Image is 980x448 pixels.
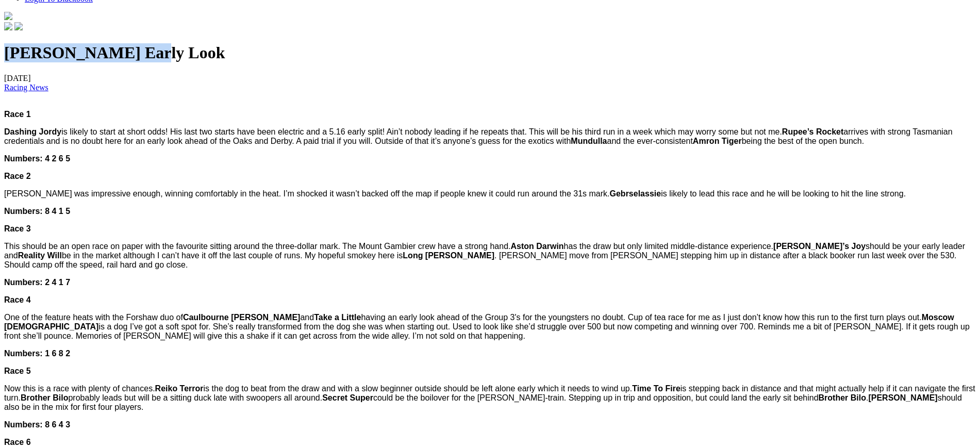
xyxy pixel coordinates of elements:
span: Race 5 [4,367,31,375]
span: One of the feature heats with the Forshaw duo of and having an early look ahead of the Group 3's ... [4,313,970,340]
img: twitter.svg [14,22,23,30]
span: is likely to start at short odds! His last two starts have been electric and a 5.16 early split! ... [4,127,953,145]
strong: Brother Bilo [21,393,68,402]
span: [DATE] [4,74,48,92]
span: Race 2 [4,172,31,180]
strong: Secret Super [322,393,373,402]
span: This should be an open race on paper with the favourite sitting around the three-dollar mark. The... [4,242,965,269]
strong: Dashing Jordy [4,127,61,136]
img: facebook.svg [4,22,12,30]
span: Numbers: 1 6 8 2 [4,349,70,358]
span: Numbers: 4 2 6 5 [4,154,70,163]
strong: Moscow [DEMOGRAPHIC_DATA] [4,313,954,331]
h1: [PERSON_NAME] Early Look [4,43,976,62]
strong: Caulbourne [PERSON_NAME] [183,313,301,322]
strong: [PERSON_NAME]’s Joy [773,242,866,251]
strong: Aston Darwin [510,242,563,251]
strong: Take a Little [314,313,361,322]
strong: Brother Bilo [819,393,866,402]
strong: Gebrselassie [610,189,661,198]
span: Numbers: 8 6 4 3 [4,420,70,429]
strong: [PERSON_NAME] [868,393,937,402]
span: [PERSON_NAME] was impressive enough, winning comfortably in the heat. I’m shocked it wasn’t backe... [4,189,906,198]
strong: Rupee’s Rocket [782,127,843,136]
strong: Amron Tiger [693,137,742,145]
span: Now this is a race with plenty of chances. is the dog to beat from the draw and with a slow begin... [4,384,975,411]
span: Numbers: 2 4 1 7 [4,278,70,287]
span: Race 6 [4,438,31,446]
strong: Reiko Terror [155,384,204,393]
strong: Mundulla [571,137,607,145]
img: logo-grsa-white.png [4,12,12,20]
span: Race 1 [4,110,31,119]
a: Racing News [4,83,48,92]
strong: Reality Will [18,251,62,260]
strong: Long [PERSON_NAME] [403,251,494,260]
span: Numbers: 8 4 1 5 [4,207,70,215]
span: Race 4 [4,295,31,304]
span: Race 3 [4,224,31,233]
strong: Fire [665,384,680,393]
strong: Time To [632,384,663,393]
